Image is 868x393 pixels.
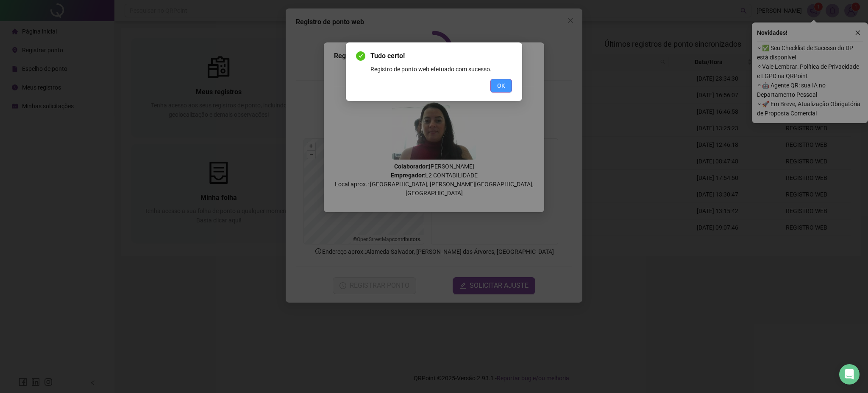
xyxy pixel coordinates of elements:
[356,51,365,61] span: check-circle
[370,65,512,74] div: Registro de ponto web efetuado com sucesso.
[839,364,860,385] div: Open Intercom Messenger
[370,51,512,61] span: Tudo certo!
[490,79,512,93] button: OK
[497,81,505,90] span: OK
